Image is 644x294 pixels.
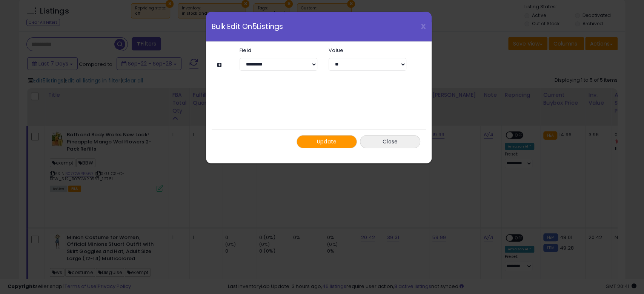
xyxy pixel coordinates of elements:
[212,23,283,30] span: Bulk Edit On 5 Listings
[421,21,426,32] span: X
[360,135,420,148] button: Close
[323,48,412,53] label: Value
[317,138,337,145] span: Update
[234,48,323,53] label: Field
